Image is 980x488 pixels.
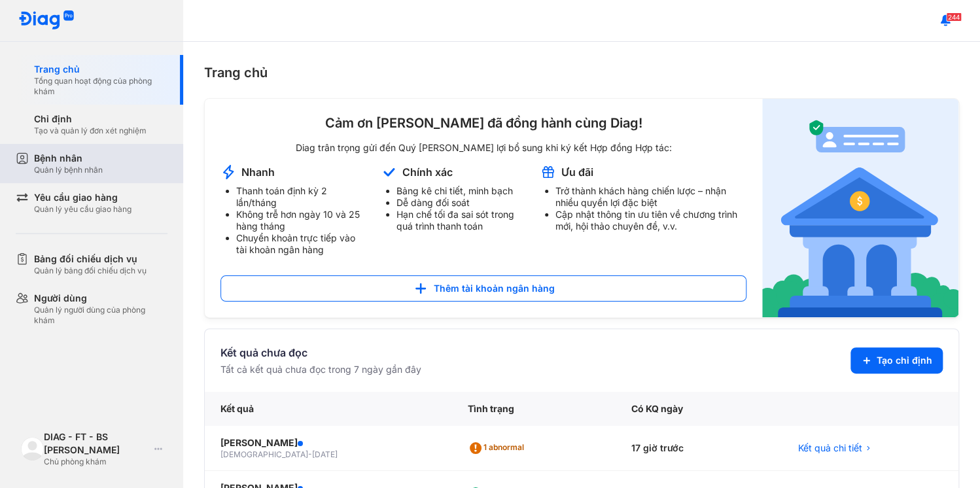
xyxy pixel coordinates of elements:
img: account-announcement [220,164,236,180]
div: Chủ phòng khám [44,457,149,467]
div: Nhanh [241,165,275,179]
span: [DEMOGRAPHIC_DATA] [220,449,308,459]
div: Quản lý người dùng của phòng khám [34,305,167,326]
div: Cảm ơn [PERSON_NAME] đã đồng hành cùng Diag! [220,114,746,131]
div: Kết quả [205,392,452,426]
div: Quản lý yêu cầu giao hàng [34,204,131,215]
button: Tạo chỉ định [850,347,943,374]
div: Quản lý bảng đối chiếu dịch vụ [34,266,147,276]
div: Tình trạng [452,392,616,426]
img: account-announcement [540,164,556,180]
div: Yêu cầu giao hàng [34,191,131,204]
img: account-announcement [762,99,958,317]
li: Cập nhật thông tin ưu tiên về chương trình mới, hội thảo chuyên đề, v.v. [555,209,746,232]
span: [DATE] [312,449,338,459]
div: Có KQ ngày [616,392,782,426]
span: Kết quả chi tiết [797,442,862,455]
li: Bảng kê chi tiết, minh bạch [396,185,524,197]
div: Chỉ định [34,113,147,126]
div: Bảng đối chiếu dịch vụ [34,253,147,266]
img: logo [21,437,44,460]
li: Thanh toán định kỳ 2 lần/tháng [236,185,365,209]
div: Quản lý bệnh nhân [34,165,103,175]
div: Kết quả chưa đọc [220,345,421,360]
li: Trở thành khách hàng chiến lược – nhận nhiều quyền lợi đặc biệt [555,185,746,209]
div: Tạo và quản lý đơn xét nghiệm [34,126,147,136]
li: Dễ dàng đối soát [396,197,524,209]
img: logo [18,10,75,31]
li: Hạn chế tối đa sai sót trong quá trình thanh toán [396,209,524,232]
div: [PERSON_NAME] [220,436,436,449]
div: Diag trân trọng gửi đến Quý [PERSON_NAME] lợi bổ sung khi ký kết Hợp đồng Hợp tác: [220,142,746,154]
div: Tổng quan hoạt động của phòng khám [34,76,167,97]
div: Trang chủ [204,63,959,82]
div: 17 giờ trước [616,426,782,471]
li: Không trễ hơn ngày 10 và 25 hàng tháng [236,209,365,232]
button: Thêm tài khoản ngân hàng [220,275,746,302]
span: - [308,449,312,459]
div: Bệnh nhân [34,152,103,165]
li: Chuyển khoản trực tiếp vào tài khoản ngân hàng [236,232,365,256]
span: 244 [946,12,962,22]
div: Chính xác [402,165,453,179]
div: Người dùng [34,292,167,305]
div: DIAG - FT - BS [PERSON_NAME] [44,430,149,457]
div: Tất cả kết quả chưa đọc trong 7 ngày gần đây [220,363,421,376]
div: Ưu đãi [561,165,593,179]
span: Tạo chỉ định [877,354,932,367]
div: 1 abnormal [468,438,529,459]
img: account-announcement [381,164,397,180]
div: Trang chủ [34,63,167,76]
